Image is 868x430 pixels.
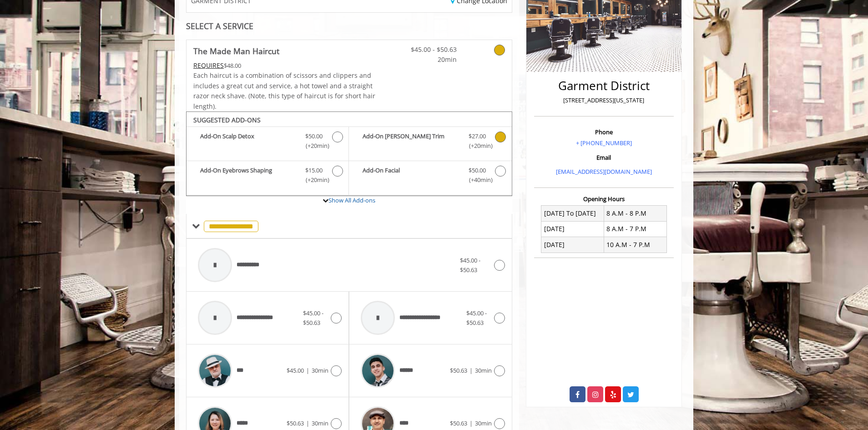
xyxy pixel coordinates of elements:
[186,22,512,30] div: SELECT A SERVICE
[469,366,473,374] span: |
[541,237,604,253] td: [DATE]
[306,419,309,427] span: |
[536,154,671,161] h3: Email
[541,221,604,237] td: [DATE]
[186,111,512,196] div: The Made Man Haircut Add-onS
[450,419,467,427] span: $50.63
[363,166,459,185] b: Add-On Facial
[464,175,490,185] span: (+40min )
[287,419,304,427] span: $50.63
[301,141,328,151] span: (+20min )
[604,206,666,221] td: 8 A.M - 8 P.M
[475,366,492,374] span: 30min
[536,129,671,135] h3: Phone
[469,166,486,175] span: $50.00
[604,221,666,237] td: 8 A.M - 7 P.M
[556,167,652,176] a: [EMAIL_ADDRESS][DOMAIN_NAME]
[312,419,328,427] span: 30min
[469,419,473,427] span: |
[193,71,375,110] span: Each haircut is a combination of scissors and clippers and includes a great cut and service, a ho...
[353,132,507,153] label: Add-On Beard Trim
[450,366,467,374] span: $50.63
[353,166,507,187] label: Add-On Facial
[403,45,457,55] span: $45.00 - $50.63
[303,309,323,327] span: $45.00 - $50.63
[604,237,666,253] td: 10 A.M - 7 P.M
[363,132,459,151] b: Add-On [PERSON_NAME] Trim
[191,132,344,153] label: Add-On Scalp Detox
[534,196,674,202] h3: Opening Hours
[200,166,296,185] b: Add-On Eyebrows Shaping
[576,139,632,147] a: + [PHONE_NUMBER]
[193,45,279,57] b: The Made Man Haircut
[191,166,344,187] label: Add-On Eyebrows Shaping
[464,141,490,151] span: (+20min )
[541,206,604,221] td: [DATE] To [DATE]
[403,55,457,65] span: 20min
[287,366,304,374] span: $45.00
[193,61,376,71] div: $48.00
[301,175,328,185] span: (+20min )
[536,96,671,105] p: [STREET_ADDRESS][US_STATE]
[193,116,261,124] b: SUGGESTED ADD-ONS
[312,366,328,374] span: 30min
[193,61,224,70] span: This service needs some Advance to be paid before we block your appointment
[460,256,480,274] span: $45.00 - $50.63
[536,79,671,92] h2: Garment District
[200,132,296,151] b: Add-On Scalp Detox
[328,196,375,204] a: Show All Add-ons
[475,419,492,427] span: 30min
[305,166,323,175] span: $15.00
[306,366,309,374] span: |
[469,132,486,141] span: $27.00
[305,132,323,141] span: $50.00
[466,309,487,327] span: $45.00 - $50.63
